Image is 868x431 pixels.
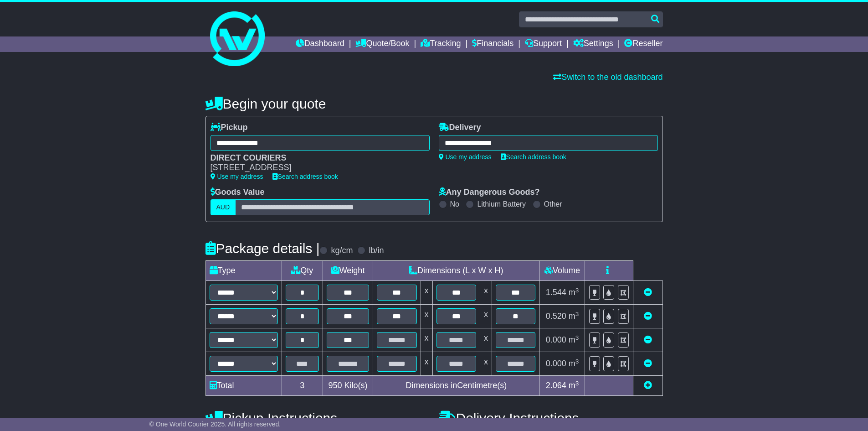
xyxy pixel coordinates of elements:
[211,173,263,180] a: Use my address
[480,305,492,328] td: x
[575,358,579,365] sup: 3
[296,36,344,52] a: Dashboard
[439,123,481,133] label: Delivery
[480,281,492,305] td: x
[329,381,342,390] span: 950
[575,287,579,294] sup: 3
[553,73,663,82] a: Switch to the old dashboard
[480,352,492,376] td: x
[211,187,265,197] label: Goods Value
[546,359,566,368] span: 0.000
[211,163,421,173] div: [STREET_ADDRESS]
[272,173,338,180] a: Search address book
[369,246,384,256] label: lb/in
[544,200,562,208] label: Other
[331,246,353,256] label: kg/cm
[450,200,459,208] label: No
[421,328,432,352] td: x
[644,359,652,368] a: Remove this item
[569,335,579,344] span: m
[644,312,652,321] a: Remove this item
[205,376,282,396] td: Total
[575,334,579,341] sup: 3
[149,421,281,428] span: © One World Courier 2025. All rights reserved.
[205,96,663,111] h4: Begin your quote
[569,312,579,321] span: m
[421,281,432,305] td: x
[282,261,323,281] td: Qty
[539,261,585,281] td: Volume
[575,311,579,317] sup: 3
[205,261,282,281] td: Type
[644,381,652,390] a: Add new item
[421,36,461,52] a: Tracking
[373,376,539,396] td: Dimensions in Centimetre(s)
[439,410,663,426] h4: Delivery Instructions
[573,36,613,52] a: Settings
[569,359,579,368] span: m
[323,376,373,396] td: Kilo(s)
[546,381,566,390] span: 2.064
[373,261,539,281] td: Dimensions (L x W x H)
[624,36,663,52] a: Reseller
[575,380,579,387] sup: 3
[355,36,409,52] a: Quote/Book
[323,261,373,281] td: Weight
[546,312,566,321] span: 0.520
[546,335,566,344] span: 0.000
[421,305,432,328] td: x
[205,241,320,256] h4: Package details |
[439,187,540,197] label: Any Dangerous Goods?
[546,288,566,297] span: 1.544
[644,335,652,344] a: Remove this item
[211,199,236,215] label: AUD
[501,153,566,161] a: Search address book
[439,153,492,161] a: Use my address
[477,200,526,208] label: Lithium Battery
[525,36,562,52] a: Support
[205,410,430,426] h4: Pickup Instructions
[211,153,421,163] div: DIRECT COURIERS
[421,352,432,376] td: x
[211,123,248,133] label: Pickup
[569,381,579,390] span: m
[282,376,323,396] td: 3
[569,288,579,297] span: m
[472,36,514,52] a: Financials
[644,288,652,297] a: Remove this item
[480,328,492,352] td: x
